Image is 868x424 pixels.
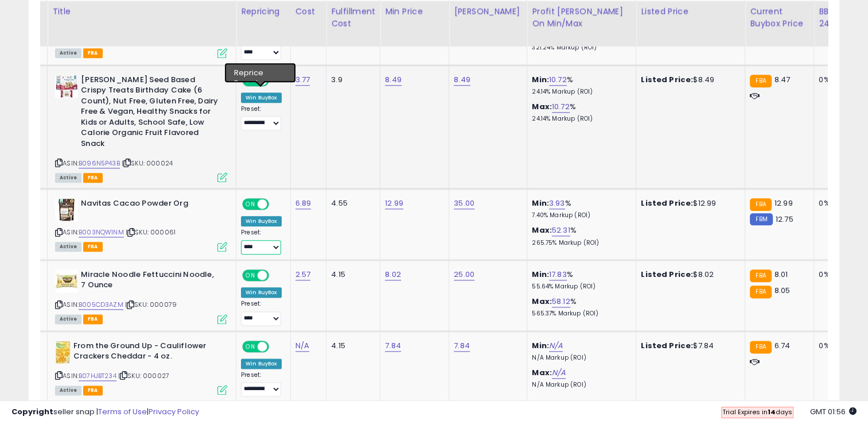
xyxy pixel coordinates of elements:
[83,173,103,183] span: FBA
[819,341,857,351] div: 0%
[549,340,563,352] a: N/A
[819,6,861,30] div: BB Share 24h.
[532,367,552,378] b: Max:
[55,75,227,182] div: ASIN:
[11,406,53,417] strong: Copyright
[331,269,371,280] div: 4.15
[641,198,736,209] div: $12.99
[55,198,227,250] div: ASIN:
[79,159,120,168] a: B096N5P43B
[750,341,771,353] small: FBA
[549,198,565,209] a: 3.93
[552,296,570,307] a: 58.12
[768,407,776,417] b: 14
[55,386,81,395] span: All listings currently available for purchase on Amazon
[55,341,227,394] div: ASIN:
[532,239,627,247] p: 265.75% Markup (ROI)
[241,105,282,131] div: Preset:
[819,198,857,209] div: 0%
[810,406,857,417] span: 2025-08-10 01:56 GMT
[454,340,470,352] a: 7.84
[243,199,258,209] span: ON
[295,74,310,86] a: 3.77
[532,225,627,246] div: %
[641,198,693,209] b: Listed Price:
[55,3,227,57] div: ASIN:
[331,6,375,30] div: Fulfillment Cost
[454,74,470,86] a: 8.49
[241,287,282,298] div: Win BuyBox
[149,406,199,417] a: Privacy Policy
[549,269,567,280] a: 17.83
[243,271,258,280] span: ON
[641,75,736,85] div: $8.49
[641,74,693,85] b: Listed Price:
[243,75,258,85] span: ON
[819,75,857,85] div: 0%
[532,354,627,362] p: N/A Markup (ROI)
[295,6,322,18] div: Cost
[55,242,81,252] span: All listings currently available for purchase on Amazon
[118,371,169,380] span: | SKU: 000027
[81,269,220,294] b: Miracle Noodle Fettuccini Noodle, 7 Ounce
[241,359,282,369] div: Win BuyBox
[55,269,78,292] img: 41sIc1WqP+L._SL40_.jpg
[385,269,401,280] a: 8.02
[55,341,71,364] img: 41WbeiUujuL._SL40_.jpg
[532,340,549,351] b: Min:
[81,75,220,152] b: [PERSON_NAME] Seed Based Crispy Treats Birthday Cake (6 Count), Nut Free, Gluten Free, Dairy Free...
[532,102,627,123] div: %
[385,74,402,86] a: 8.49
[295,340,309,352] a: N/A
[79,228,124,237] a: B003NQW1NM
[552,101,570,113] a: 10.72
[295,198,312,209] a: 6.89
[532,269,549,280] b: Min:
[125,300,177,309] span: | SKU: 000079
[552,225,570,236] a: 52.31
[532,225,552,236] b: Max:
[267,199,286,209] span: OFF
[641,269,736,280] div: $8.02
[122,159,173,168] span: | SKU: 000024
[454,198,474,209] a: 35.00
[641,341,736,351] div: $7.84
[532,296,627,318] div: %
[532,310,627,318] p: 565.37% Markup (ROI)
[532,101,552,112] b: Max:
[532,75,627,96] div: %
[241,92,282,103] div: Win BuyBox
[532,381,627,389] p: N/A Markup (ROI)
[454,269,474,280] a: 25.00
[267,341,286,351] span: OFF
[549,74,567,86] a: 10.72
[81,198,220,212] b: Navitas Cacao Powder Org
[331,198,371,209] div: 4.55
[241,34,282,60] div: Preset:
[385,6,444,18] div: Min Price
[55,269,227,323] div: ASIN:
[774,285,791,296] span: 8.05
[532,6,631,30] div: Profit [PERSON_NAME] on Min/Max
[527,1,636,47] th: The percentage added to the cost of goods (COGS) that forms the calculator for Min & Max prices.
[83,242,103,252] span: FBA
[532,296,552,307] b: Max:
[126,228,176,237] span: | SKU: 000061
[241,6,286,18] div: Repricing
[55,198,78,221] img: 41a-cjhpGkL._SL40_.jpg
[532,115,627,123] p: 24.14% Markup (ROI)
[532,211,627,219] p: 7.40% Markup (ROI)
[750,269,771,282] small: FBA
[532,198,627,219] div: %
[73,341,213,365] b: From the Ground Up - Cauliflower Crackers Cheddar - 4 oz.
[267,75,286,85] span: OFF
[750,198,771,211] small: FBA
[267,271,286,280] span: OFF
[774,269,788,280] span: 8.01
[55,75,78,98] img: 51BPHGl6fwL._SL40_.jpg
[83,386,103,395] span: FBA
[750,213,772,225] small: FBM
[532,44,627,52] p: 321.24% Markup (ROI)
[241,300,282,326] div: Preset:
[243,341,258,351] span: ON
